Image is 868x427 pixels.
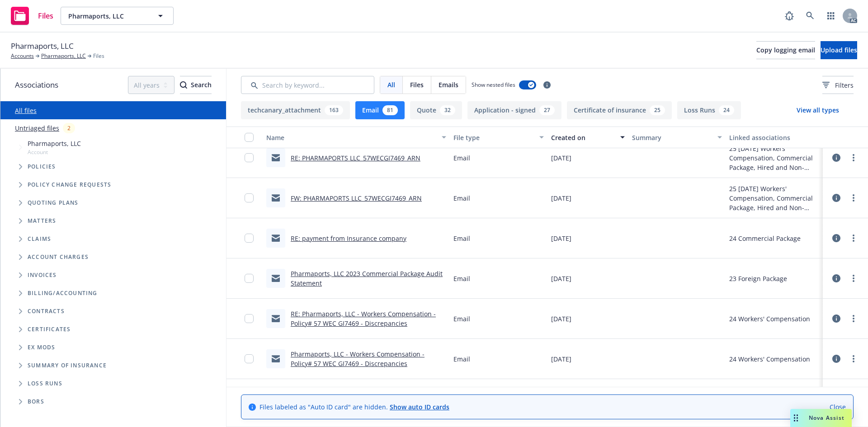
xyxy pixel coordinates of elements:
[821,46,857,54] span: Upload files
[245,274,254,283] input: Toggle Row Selected
[28,345,55,350] span: Ex Mods
[830,402,846,412] a: Close
[790,409,852,427] button: Nova Assist
[28,200,79,206] span: Quoting plans
[848,233,859,244] a: more
[28,399,44,404] span: BORs
[245,193,254,202] input: Toggle Row Selected
[410,80,424,89] span: Files
[790,409,802,427] div: Drag to move
[848,273,859,284] a: more
[547,127,628,148] button: Created on
[729,314,810,324] div: 24 Workers' Compensation
[729,385,819,394] div: 22 CNA Insurance
[410,101,462,119] button: Quote
[0,137,226,284] div: Tree Example
[291,350,425,368] a: Pharmaports, LLC - Workers Compensation - Policy# 57 WEC GI7469 - Discrepancies
[822,7,840,25] a: Switch app
[439,80,458,89] span: Emails
[729,274,787,283] div: 23 Foreign Package
[387,80,395,89] span: All
[266,133,436,142] div: Name
[28,272,57,278] span: Invoices
[539,105,555,115] div: 27
[567,101,672,119] button: Certificate of insurance
[551,193,571,203] span: [DATE]
[291,194,422,202] a: FW: PHARMAPORTS LLC_57WECGI7469_ARN
[780,7,798,25] a: Report a Bug
[28,218,56,224] span: Matters
[245,133,254,142] input: Select all
[41,52,86,60] a: Pharmaports, LLC
[325,105,343,115] div: 163
[291,269,443,287] a: Pharmaports, LLC 2023 Commercial Package Audit Statement
[453,133,533,142] div: File type
[809,414,844,422] span: Nova Assist
[28,254,89,260] span: Account charges
[756,46,815,54] span: Copy logging email
[848,313,859,324] a: more
[28,309,65,314] span: Contracts
[28,363,107,368] span: Summary of insurance
[263,127,450,148] button: Name
[729,354,810,364] div: 24 Workers' Compensation
[28,381,62,386] span: Loss Runs
[782,101,854,119] button: View all types
[28,164,56,169] span: Policies
[11,40,74,52] span: Pharmaports, LLC
[726,127,823,148] button: Linked associations
[68,11,146,21] span: Pharmaports, LLC
[245,234,254,243] input: Toggle Row Selected
[821,41,857,59] button: Upload files
[28,327,71,332] span: Certificates
[848,192,859,203] a: more
[729,234,801,243] div: 24 Commercial Package
[93,52,104,60] span: Files
[28,182,111,188] span: Policy change requests
[453,153,470,163] span: Email
[467,101,561,119] button: Application - signed
[241,101,350,119] button: techcanary_attachment
[291,154,420,162] a: RE: PHARMAPORTS LLC_57WECGI7469_ARN
[453,193,470,203] span: Email
[628,127,726,148] button: Summary
[28,139,81,148] span: Pharmaports, LLC
[180,76,212,94] button: SearchSearch
[801,7,819,25] a: Search
[28,148,81,156] span: Account
[180,76,212,94] div: Search
[632,133,712,142] div: Summary
[551,354,571,364] span: [DATE]
[453,354,470,364] span: Email
[453,234,470,243] span: Email
[719,105,734,115] div: 24
[756,41,815,59] button: Copy logging email
[15,106,37,115] a: All files
[63,123,75,133] div: 2
[472,81,515,89] span: Show nested files
[450,127,547,148] button: File type
[245,354,254,363] input: Toggle Row Selected
[15,79,58,91] span: Associations
[245,153,254,162] input: Toggle Row Selected
[291,234,406,243] a: RE: payment from Insurance company
[551,274,571,283] span: [DATE]
[453,314,470,324] span: Email
[241,76,374,94] input: Search by keyword...
[7,3,57,28] a: Files
[551,153,571,163] span: [DATE]
[382,105,398,115] div: 81
[551,234,571,243] span: [DATE]
[28,291,98,296] span: Billing/Accounting
[61,7,174,25] button: Pharmaports, LLC
[822,80,854,90] span: Filters
[11,52,34,60] a: Accounts
[245,314,254,323] input: Toggle Row Selected
[650,105,665,115] div: 25
[822,76,854,94] button: Filters
[390,403,449,411] a: Show auto ID cards
[729,133,819,142] div: Linked associations
[835,80,854,90] span: Filters
[848,152,859,163] a: more
[355,101,405,119] button: Email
